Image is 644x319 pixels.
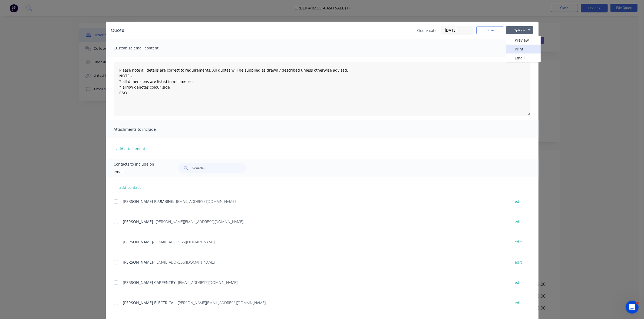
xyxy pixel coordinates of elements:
[506,36,541,45] button: Preview
[153,260,215,265] span: - [EMAIL_ADDRESS][DOMAIN_NAME]
[114,62,530,116] textarea: Please note all details are correct to requirements. All quotes will be supplied as drawn / descr...
[192,163,246,173] input: Search...
[123,260,153,265] span: [PERSON_NAME]
[114,160,165,176] span: Contacts to include on email
[512,299,525,306] button: edit
[123,300,176,305] span: [PERSON_NAME] ELECTRICAL
[114,44,173,52] span: Customise email content
[176,280,238,285] span: - [EMAIL_ADDRESS][DOMAIN_NAME]
[506,53,541,62] button: Email
[626,301,639,314] iframe: Intercom live chat
[506,45,541,53] button: Print
[123,239,153,244] span: [PERSON_NAME]
[417,28,437,33] span: Quote date
[506,26,533,34] button: Options
[512,258,525,266] button: edit
[114,145,148,153] button: add attachment
[114,183,146,191] button: add contact
[114,126,173,133] span: Attachments to include
[512,198,525,205] button: edit
[512,218,525,225] button: edit
[174,199,236,204] span: - [EMAIL_ADDRESS][DOMAIN_NAME]
[123,280,176,285] span: [PERSON_NAME] CARPENTRY
[176,300,266,305] span: - [PERSON_NAME][EMAIL_ADDRESS][DOMAIN_NAME]
[111,27,125,34] div: Quote
[512,238,525,246] button: edit
[123,219,153,224] span: [PERSON_NAME]
[476,26,503,34] button: Close
[153,239,215,244] span: - [EMAIL_ADDRESS][DOMAIN_NAME]
[123,199,174,204] span: [PERSON_NAME] PLUMBING
[153,219,244,224] span: - [PERSON_NAME][EMAIL_ADDRESS][DOMAIN_NAME]
[512,279,525,286] button: edit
